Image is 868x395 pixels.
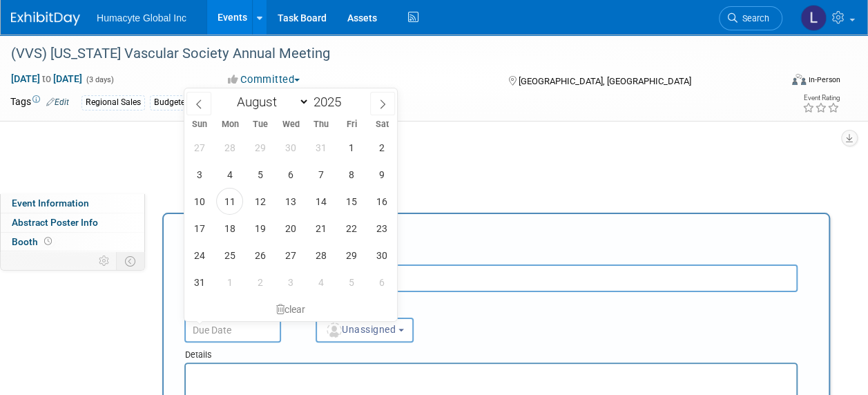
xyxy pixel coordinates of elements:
span: August 6, 2025 [277,161,304,188]
span: August 31, 2025 [186,269,213,296]
div: Budgeted-Mrktg [150,95,218,110]
span: August 22, 2025 [338,215,365,242]
span: August 11, 2025 [216,188,243,215]
span: August 9, 2025 [368,161,395,188]
select: Month [230,93,309,110]
span: July 29, 2025 [247,134,273,161]
span: September 2, 2025 [247,269,273,296]
span: Abstract Poster Info [12,217,98,228]
span: August 19, 2025 [247,215,273,242]
div: Details [184,343,798,363]
span: [GEOGRAPHIC_DATA], [GEOGRAPHIC_DATA] [519,76,691,86]
span: August 27, 2025 [277,242,304,269]
span: August 14, 2025 [307,188,334,215]
span: August 15, 2025 [338,188,365,215]
span: Sun [184,120,215,129]
span: August 28, 2025 [307,242,334,269]
img: Linda Hamilton [800,5,827,31]
div: New Task [184,229,798,244]
span: Event Information [12,197,89,209]
td: Personalize Event Tab Strip [93,252,117,270]
span: Humacyte Global Inc [97,12,186,23]
span: August 30, 2025 [368,242,395,269]
span: Thu [306,120,336,129]
span: August 29, 2025 [338,242,365,269]
span: August 16, 2025 [368,188,395,215]
span: September 1, 2025 [216,269,243,296]
span: August 7, 2025 [307,161,334,188]
div: Regional Sales [81,95,145,110]
div: Event Format [720,72,840,93]
span: to [40,73,53,84]
span: August 26, 2025 [247,242,273,269]
span: Sat [367,120,397,129]
span: July 30, 2025 [277,134,304,161]
td: Toggle Event Tabs [117,252,145,270]
span: August 24, 2025 [186,242,213,269]
div: Event Rating [802,95,840,102]
input: Year [309,94,351,110]
button: Committed [223,73,305,87]
span: Unassigned [325,324,396,335]
span: August 4, 2025 [216,161,243,188]
div: Short Description [184,251,798,264]
span: September 6, 2025 [368,269,395,296]
span: August 12, 2025 [247,188,273,215]
span: August 10, 2025 [186,188,213,215]
span: September 4, 2025 [307,269,334,296]
a: Edit [46,97,69,107]
input: Name of task or a short description [184,264,798,292]
span: Booth [12,236,55,247]
span: [DATE] [DATE] [10,73,83,85]
span: Tue [245,120,276,129]
span: (3 days) [85,75,114,84]
span: August 20, 2025 [277,215,304,242]
span: September 5, 2025 [338,269,365,296]
div: (VVS) [US_STATE] Vascular Society Annual Meeting [6,41,769,66]
span: Fri [336,120,367,129]
input: Due Date [184,318,281,343]
a: Booth [1,233,144,251]
img: Format-Inperson.png [792,74,806,85]
span: August 8, 2025 [338,161,365,188]
span: July 27, 2025 [186,134,213,161]
span: August 23, 2025 [368,215,395,242]
span: August 18, 2025 [216,215,243,242]
span: Booth not reserved yet [41,236,55,247]
span: September 3, 2025 [277,269,304,296]
span: August 21, 2025 [307,215,334,242]
span: August 2, 2025 [368,134,395,161]
div: In-Person [808,75,840,85]
span: August 13, 2025 [277,188,304,215]
span: August 3, 2025 [186,161,213,188]
img: ExhibitDay [11,12,80,26]
span: August 25, 2025 [216,242,243,269]
span: August 1, 2025 [338,134,365,161]
span: July 31, 2025 [307,134,334,161]
button: Unassigned [316,318,414,343]
span: Wed [276,120,306,129]
div: clear [184,298,397,321]
span: August 17, 2025 [186,215,213,242]
a: Abstract Poster Info [1,213,144,232]
span: Search [737,13,769,23]
a: Search [719,6,782,30]
span: Mon [215,120,245,129]
a: Event Information [1,194,144,213]
span: August 5, 2025 [247,161,273,188]
span: July 28, 2025 [216,134,243,161]
td: Tags [10,95,69,110]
